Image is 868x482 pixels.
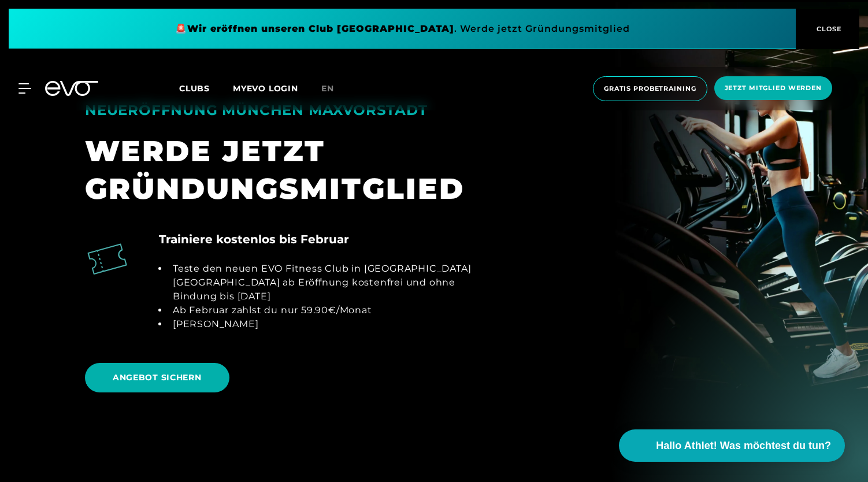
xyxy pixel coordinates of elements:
[168,303,483,317] li: Ab Februar zahlst du nur 59.90€/Monat
[113,372,202,384] span: ANGEBOT SICHERN
[85,132,483,207] div: WERDE JETZT GRÜNDUNGSMITGLIED
[604,84,696,94] span: Gratis Probetraining
[725,83,822,93] span: Jetzt Mitglied werden
[168,262,483,303] li: Teste den neuen EVO Fitness Club in [GEOGRAPHIC_DATA] [GEOGRAPHIC_DATA] ab Eröffnung kostenfrei u...
[179,83,233,94] a: Clubs
[233,83,298,94] a: MYEVO LOGIN
[796,9,859,49] button: CLOSE
[321,82,348,95] a: en
[711,76,836,101] a: Jetzt Mitglied werden
[619,429,845,462] button: Hallo Athlet! Was möchtest du tun?
[85,354,234,401] a: ANGEBOT SICHERN
[656,438,831,454] span: Hallo Athlet! Was möchtest du tun?
[814,24,842,34] span: CLOSE
[168,317,483,331] li: [PERSON_NAME]
[159,231,349,248] h4: Trainiere kostenlos bis Februar
[589,76,711,101] a: Gratis Probetraining
[179,83,210,94] span: Clubs
[321,83,334,94] span: en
